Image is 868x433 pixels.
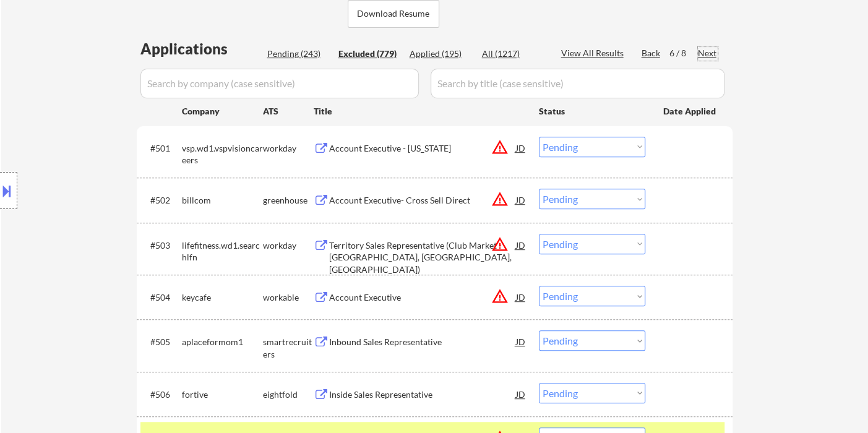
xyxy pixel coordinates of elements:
[263,388,314,401] div: eightfold
[515,234,527,256] div: JD
[329,194,516,207] div: Account Executive- Cross Sell Direct
[561,47,627,59] div: View All Results
[182,291,263,304] div: keycafe
[338,48,400,60] div: Excluded (779)
[182,105,263,118] div: Company
[182,194,263,207] div: billcom
[431,69,724,98] input: Search by title (case sensitive)
[263,142,314,155] div: workday
[314,105,527,118] div: Title
[329,291,516,304] div: Account Executive
[182,336,263,348] div: aplaceformom1
[329,388,516,401] div: Inside Sales Representative
[669,47,698,59] div: 6 / 8
[263,105,314,118] div: ATS
[263,239,314,252] div: workday
[150,336,172,348] div: #505
[150,388,172,401] div: #506
[491,236,509,253] button: warning_amber
[263,194,314,207] div: greenhouse
[515,330,527,353] div: JD
[140,41,263,56] div: Applications
[140,69,419,98] input: Search by company (case sensitive)
[482,48,544,60] div: All (1217)
[663,105,718,118] div: Date Applied
[515,383,527,405] div: JD
[329,336,516,348] div: Inbound Sales Representative
[267,48,329,60] div: Pending (243)
[182,239,263,264] div: lifefitness.wd1.searchlfn
[491,191,509,208] button: warning_amber
[263,336,314,360] div: smartrecruiters
[491,288,509,305] button: warning_amber
[515,189,527,211] div: JD
[539,100,645,122] div: Status
[263,291,314,304] div: workable
[410,48,471,60] div: Applied (195)
[182,388,263,401] div: fortive
[698,47,718,59] div: Next
[491,139,509,156] button: warning_amber
[515,286,527,308] div: JD
[329,142,516,155] div: Account Executive - [US_STATE]
[182,142,263,166] div: vsp.wd1.vspvisioncareers
[642,47,661,59] div: Back
[329,239,516,276] div: Territory Sales Representative (Club Market - [GEOGRAPHIC_DATA], [GEOGRAPHIC_DATA], [GEOGRAPHIC_D...
[515,137,527,159] div: JD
